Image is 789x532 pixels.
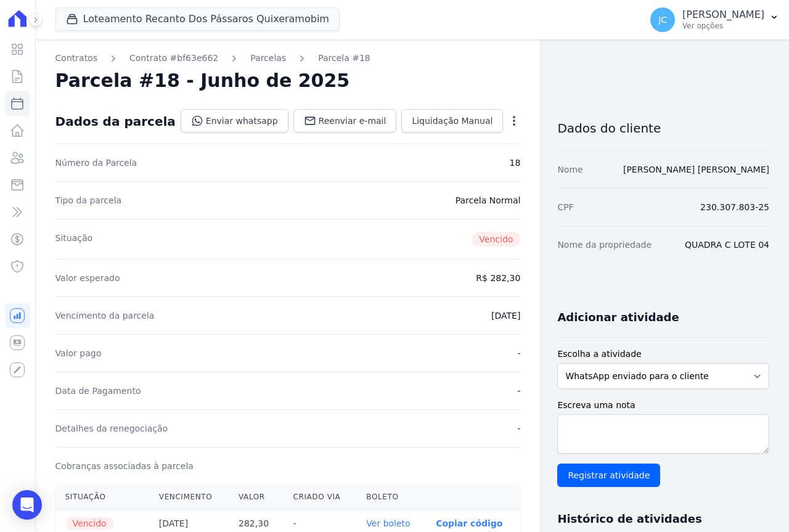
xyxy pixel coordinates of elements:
dd: - [517,422,520,435]
dt: Detalhes da renegociação [55,422,168,435]
h3: Histórico de atividades [557,512,701,526]
div: Dados da parcela [55,114,176,129]
p: [PERSON_NAME] [682,9,764,21]
label: Escolha a atividade [557,348,769,361]
a: Enviar whatsapp [181,109,288,133]
h2: Parcela #18 - Junho de 2025 [55,70,350,92]
a: [PERSON_NAME] [PERSON_NAME] [623,165,769,174]
dd: 230.307.803-25 [700,201,769,213]
button: Loteamento Recanto Dos Pássaros Quixeramobim [55,7,340,31]
button: Copiar código [436,518,502,528]
nav: Breadcrumb [55,52,521,65]
th: Vencimento [149,485,229,510]
input: Registrar atividade [557,464,660,487]
dt: Vencimento da parcela [55,309,155,322]
dt: Nome da propriedade [557,239,652,251]
label: Escreva uma nota [557,399,769,412]
span: JC [658,15,667,24]
div: Open Intercom Messenger [12,490,42,520]
th: Criado via [283,485,356,510]
dt: Valor esperado [55,272,120,284]
th: Valor [229,485,283,510]
dt: Tipo da parcela [55,194,122,207]
a: Parcela #18 [318,52,370,65]
dt: Data de Pagamento [55,385,141,397]
dt: Nome [557,163,583,176]
th: Boleto [356,485,426,510]
dd: - [517,385,520,397]
span: Vencido [65,517,114,530]
a: Liquidação Manual [401,109,503,133]
a: Reenviar e-mail [293,109,397,133]
h3: Adicionar atividade [557,310,679,325]
dd: - [517,347,520,359]
dt: Valor pago [55,347,102,359]
dt: CPF [557,201,573,213]
dt: Situação [55,232,93,247]
a: Contratos [55,52,97,65]
th: Situação [55,485,149,510]
span: Reenviar e-mail [319,115,386,127]
a: Ver boleto [366,518,410,528]
span: Liquidação Manual [412,115,493,127]
p: Ver opções [682,21,764,31]
dd: Parcela Normal [456,194,521,207]
dd: 18 [510,157,521,169]
h3: Dados do cliente [557,121,769,136]
dd: [DATE] [491,309,520,322]
button: JC [PERSON_NAME] Ver opções [640,2,789,37]
span: Vencido [472,232,520,247]
dt: Cobranças associadas à parcela [55,460,194,472]
a: Contrato #bf63e662 [129,52,218,65]
dd: QUADRA C LOTE 04 [685,239,769,251]
a: Parcelas [250,52,286,65]
dt: Número da Parcela [55,157,137,169]
dd: R$ 282,30 [476,272,520,284]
